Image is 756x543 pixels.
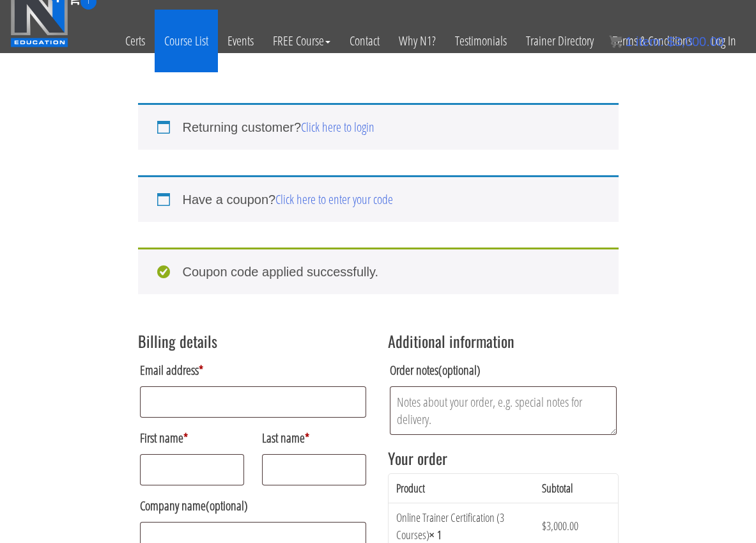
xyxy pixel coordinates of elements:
[155,10,218,72] a: Course List
[263,10,340,72] a: FREE Course
[516,10,603,72] a: Trainer Directory
[388,450,619,466] h3: Your order
[542,518,578,533] bdi: 3,000.00
[390,358,617,383] label: Order notes
[138,103,619,150] div: Returning customer?
[262,425,367,451] label: Last name
[388,333,619,349] h3: Additional information
[116,10,155,72] a: Certs
[625,35,632,49] span: 1
[140,493,367,519] label: Company name
[340,10,389,72] a: Contact
[206,497,248,514] span: (optional)
[542,518,546,533] span: $
[389,10,445,72] a: Why N1?
[389,474,535,503] th: Product
[667,35,724,49] bdi: 3,000.00
[702,10,746,72] a: Log In
[603,10,702,72] a: Terms & Conditions
[429,527,442,542] strong: × 1
[445,10,516,72] a: Testimonials
[438,361,481,379] span: (optional)
[301,118,374,136] a: Click here to login
[140,358,367,383] label: Email address
[609,35,622,48] img: icon11.png
[275,191,393,208] a: Click here to enter your code
[667,35,674,49] span: $
[609,35,724,49] a: 1 item: $3,000.00
[138,248,619,294] div: Coupon code applied successfully.
[636,35,663,49] span: item:
[218,10,263,72] a: Events
[140,425,245,451] label: First name
[138,175,619,222] div: Have a coupon?
[138,333,369,349] h3: Billing details
[534,474,617,503] th: Subtotal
